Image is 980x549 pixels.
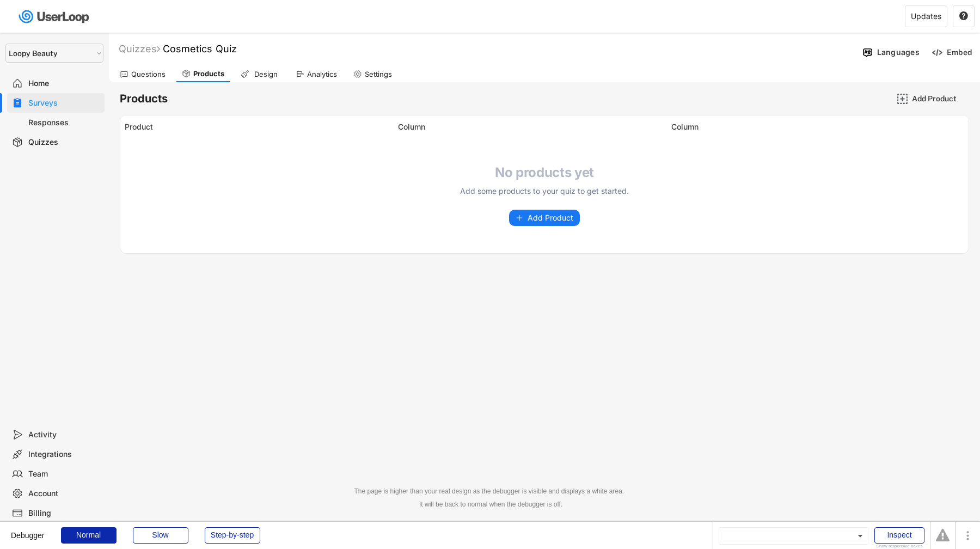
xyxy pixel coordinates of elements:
h6: Products [120,91,168,106]
div: Account [28,489,100,499]
div: Add some products to your quiz to get started. [446,185,642,197]
div: Column [398,121,665,132]
div: Team [28,469,100,479]
div: Inspect [874,527,924,544]
div: Quizzes [119,42,160,55]
div: Products [193,69,224,78]
div: Design [252,70,279,79]
h4: No products yet [446,164,642,181]
button:  [959,11,969,21]
div: Responses [28,118,100,128]
div: Show responsive boxes [874,544,924,548]
img: EmbedMinor.svg [932,47,943,58]
img: userloop-logo-01.svg [16,5,93,28]
button: Add Product [509,210,580,226]
div: Normal [61,527,117,544]
div: Home [28,78,100,89]
div: Add Product [912,94,966,103]
div: Questions [131,70,166,79]
div: Billing [28,508,100,518]
div: Step-by-step [205,527,260,544]
div: Surveys [28,98,100,108]
div: Column [671,121,938,132]
div: Analytics [307,70,337,79]
img: AddMajor.svg [897,93,908,105]
div: Languages [877,47,920,57]
span: Add Product [528,214,573,222]
div: Integrations [28,449,100,460]
div: Updates [911,13,941,20]
div: Product [125,121,391,132]
div: Embed [947,47,972,57]
div: Settings [365,70,392,79]
img: Language%20Icon.svg [862,47,873,58]
font: Cosmetics Quiz [163,43,237,54]
div: Slow [133,527,188,544]
div: Activity [28,430,100,440]
div: Quizzes [28,137,100,148]
text:  [959,11,968,21]
div: Debugger [11,522,45,539]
